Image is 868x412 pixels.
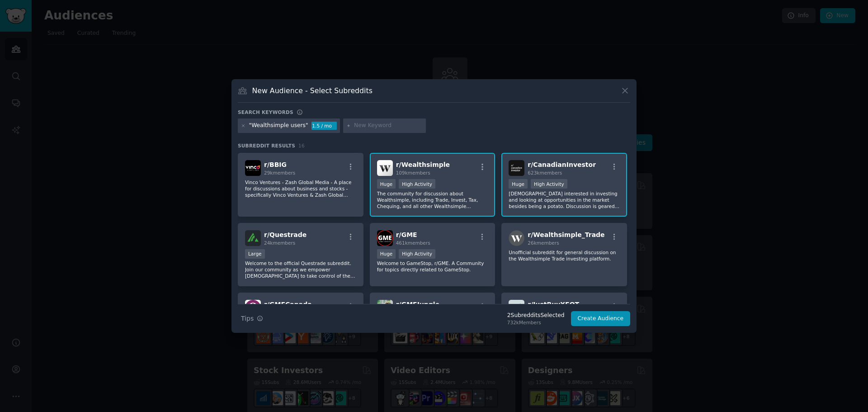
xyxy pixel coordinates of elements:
[377,260,488,273] p: Welcome to GameStop, r/GME. A Community for topics directly related to GameStop.
[509,160,524,176] img: CanadianInvestor
[377,230,393,246] img: GME
[528,231,604,238] span: r/ Wealthsimple_Trade
[354,122,423,130] input: New Keyword
[264,240,295,246] span: 24k members
[507,319,565,326] div: 732k Members
[531,179,567,189] div: High Activity
[241,314,254,323] span: Tips
[245,179,356,198] p: Vinco Ventures - Zash Global Media - A place for discussions about business and stocks - specific...
[399,179,435,189] div: High Activity
[396,301,439,308] span: r/ GMEJungle
[377,160,393,176] img: Wealthsimple
[264,161,287,168] span: r/ BBIG
[264,231,307,238] span: r/ Questrade
[507,312,565,320] div: 2 Subreddit s Selected
[396,231,417,238] span: r/ GME
[245,230,261,246] img: Questrade
[264,301,312,308] span: r/ GMECanada
[509,179,528,189] div: Huge
[528,301,579,308] span: r/ JustBuyXEQT
[377,249,396,259] div: Huge
[528,170,562,175] span: 623k members
[396,170,430,175] span: 109k members
[377,300,393,316] img: GMEJungle
[264,170,295,175] span: 29k members
[396,240,430,246] span: 461k members
[377,190,488,209] p: The community for discussion about Wealthsimple, including Trade, Invest, Tax, Chequing, and all ...
[396,161,450,168] span: r/ Wealthsimple
[528,161,596,168] span: r/ CanadianInvestor
[399,249,435,259] div: High Activity
[249,122,308,130] div: "Wealthsimple users"
[245,249,265,259] div: Large
[377,179,396,189] div: Huge
[238,311,266,327] button: Tips
[311,122,337,130] div: 1.5 / mo
[509,300,524,316] img: JustBuyXEQT
[245,300,261,316] img: GMECanada
[571,311,631,327] button: Create Audience
[509,249,620,262] p: Unofficial subreddit for general discussion on the Wealthsimple Trade investing platform.
[245,260,356,279] p: Welcome to the official Questrade subreddit. Join our community as we empower [DEMOGRAPHIC_DATA] ...
[528,240,559,246] span: 26k members
[298,143,305,148] span: 16
[238,142,295,149] span: Subreddit Results
[252,86,373,95] h3: New Audience - Select Subreddits
[509,190,620,209] p: [DEMOGRAPHIC_DATA] interested in investing and looking at opportunities in the market besides bei...
[238,109,293,115] h3: Search keywords
[509,230,524,246] img: Wealthsimple_Trade
[245,160,261,176] img: BBIG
